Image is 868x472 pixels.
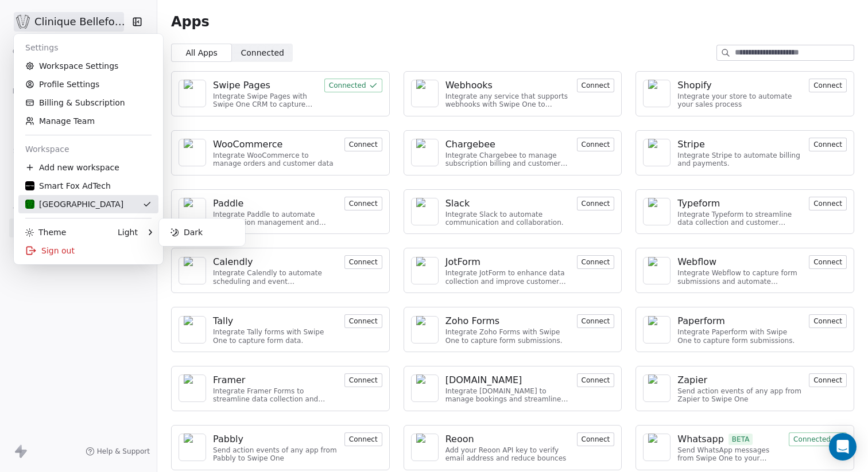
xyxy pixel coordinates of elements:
[25,198,123,210] div: [GEOGRAPHIC_DATA]
[118,227,138,238] div: Light
[25,227,66,238] div: Theme
[18,75,158,93] a: Profile Settings
[18,158,158,177] div: Add new workspace
[25,181,34,190] img: Logo%20500x500%20%20px.jpeg
[18,241,158,260] div: Sign out
[18,93,158,112] a: Billing & Subscription
[164,223,241,241] div: Dark
[25,200,34,209] img: Logo_Bellefontaine_Black.png
[18,38,158,57] div: Settings
[18,112,158,130] a: Manage Team
[25,180,111,192] div: Smart Fox AdTech
[18,57,158,75] a: Workspace Settings
[18,140,158,158] div: Workspace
